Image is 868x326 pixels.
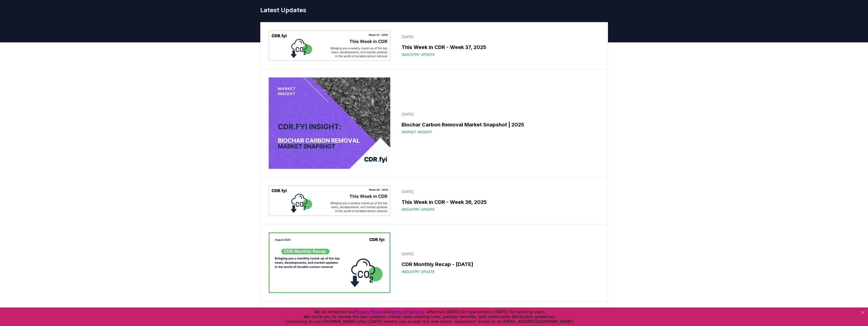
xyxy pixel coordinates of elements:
[402,43,596,51] h3: This Week in CDR - Week 37, 2025
[402,52,435,57] span: Industry Update
[399,31,599,60] a: [DATE]This Week in CDR - Week 37, 2025Industry Update
[269,232,391,293] img: CDR Monthly Recap - August 2025 blog post image
[402,251,596,256] p: [DATE]
[399,248,599,277] a: [DATE]CDR Monthly Recap - [DATE]Industry Update
[402,34,596,39] p: [DATE]
[402,269,435,274] span: Industry Update
[399,109,599,138] a: [DATE]Biochar Carbon Removal Market Snapshot | 2025Market Insight
[402,207,435,212] span: Industry Update
[260,6,608,14] h1: Latest Updates
[269,185,391,216] img: This Week in CDR - Week 36, 2025 blog post image
[402,112,596,117] p: [DATE]
[402,198,596,206] h3: This Week in CDR - Week 36, 2025
[402,260,596,268] h3: CDR Monthly Recap - [DATE]
[269,30,391,61] img: This Week in CDR - Week 37, 2025 blog post image
[402,189,596,194] p: [DATE]
[402,121,596,128] h3: Biochar Carbon Removal Market Snapshot | 2025
[269,77,391,169] img: Biochar Carbon Removal Market Snapshot | 2025 blog post image
[402,129,432,135] span: Market Insight
[399,186,599,215] a: [DATE]This Week in CDR - Week 36, 2025Industry Update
